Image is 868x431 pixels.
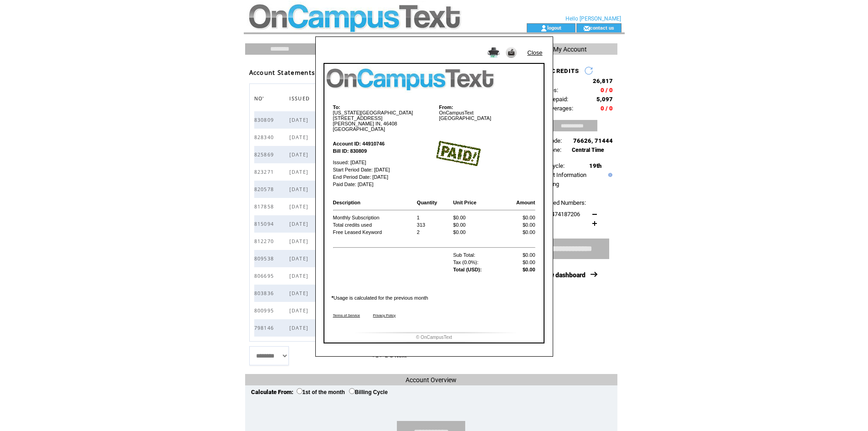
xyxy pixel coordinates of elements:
img: footer image [324,332,544,333]
td: Start Period Date: [DATE] [333,166,434,173]
td: $0.00 [503,214,535,221]
a: Terms of Service [333,313,360,317]
td: $0.00 [452,214,502,221]
a: Close [527,49,542,56]
b: From: [439,104,453,110]
b: Amount [516,200,535,205]
b: Account ID: 44910746 [333,141,385,146]
img: Send it to my email [506,47,517,58]
a: Send it to my email [506,53,517,59]
td: $0.00 [503,252,535,258]
td: 1 [416,214,452,221]
td: End Period Date: [DATE] [333,174,434,180]
td: Free Leased Keyword [333,229,416,235]
td: $0.00 [503,259,535,265]
td: 2 [416,229,452,235]
img: Print it [488,47,500,57]
td: [US_STATE][GEOGRAPHIC_DATA] [STREET_ADDRESS] [PERSON_NAME] IN, 46408 [GEOGRAPHIC_DATA] [333,104,434,132]
img: paid image [435,141,481,166]
td: Issued: [DATE] [333,155,434,166]
b: Bill ID: 830809 [333,148,367,154]
td: Monthly Subscription [333,214,416,221]
td: $0.00 [452,222,502,228]
b: Description [333,200,361,205]
font: Usage is calculated for the previous month [332,295,428,301]
td: $0.00 [503,229,535,235]
td: 313 [416,222,452,228]
img: footer bottom image [324,341,544,343]
td: Total credits used [333,222,416,228]
td: $0.00 [503,222,535,228]
b: $0.00 [523,267,535,272]
b: Quantity [417,200,437,205]
b: To: [333,104,340,110]
td: Sub Total: [452,252,502,258]
b: Total (USD): [453,267,482,272]
td: OnCampusText [GEOGRAPHIC_DATA] [435,104,536,132]
font: © OnCampusText [416,335,452,340]
td: Tax (0.0%): [452,259,502,265]
b: Unit Price [453,200,476,205]
img: logo image [324,64,544,94]
a: Privacy Policy [373,313,396,317]
td: $0.00 [452,229,502,235]
td: Paid Date: [DATE] [333,181,434,187]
